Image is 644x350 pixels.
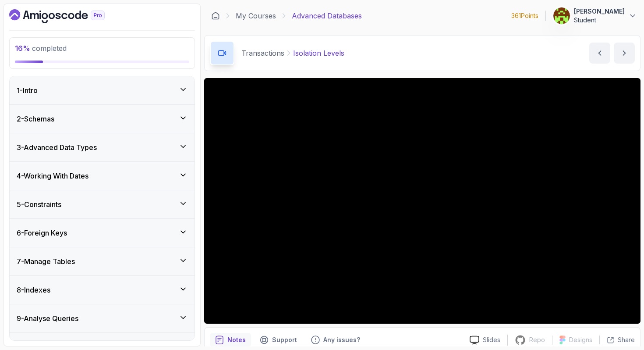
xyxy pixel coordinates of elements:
[553,7,637,25] button: user profile image[PERSON_NAME]Student
[9,9,125,23] a: Dashboard
[17,114,54,124] h3: 2 - Schemas
[614,43,635,64] button: next content
[323,336,360,344] p: Any issues?
[17,171,88,181] h3: 4 - Working With Dates
[211,11,220,20] a: Dashboard
[574,7,625,16] p: [PERSON_NAME]
[511,11,538,20] p: 361 Points
[17,199,61,210] h3: 5 - Constraints
[463,336,507,345] a: Slides
[10,76,195,104] button: 1-Intro
[10,190,195,218] button: 5-Constraints
[574,16,625,25] p: Student
[15,44,67,53] span: completed
[236,11,276,21] a: My Courses
[589,43,610,64] button: previous content
[227,336,246,344] p: Notes
[306,333,365,347] button: Feedback button
[293,48,344,58] p: Isolation Levels
[17,313,78,324] h3: 9 - Analyse Queries
[10,247,195,275] button: 7-Manage Tables
[10,133,195,161] button: 3-Advanced Data Types
[204,78,640,324] iframe: 6 - Isolation Levels
[529,336,545,344] p: Repo
[17,85,38,96] h3: 1 - Intro
[17,228,67,238] h3: 6 - Foreign Keys
[10,219,195,247] button: 6-Foreign Keys
[17,285,50,295] h3: 8 - Indexes
[10,162,195,190] button: 4-Working With Dates
[10,276,195,304] button: 8-Indexes
[15,44,30,53] span: 16 %
[255,333,302,347] button: Support button
[17,256,75,267] h3: 7 - Manage Tables
[599,336,635,344] button: Share
[241,48,284,58] p: Transactions
[553,7,570,24] img: user profile image
[292,11,362,21] p: Advanced Databases
[272,336,297,344] p: Support
[10,304,195,332] button: 9-Analyse Queries
[210,333,251,347] button: notes button
[10,105,195,133] button: 2-Schemas
[569,336,592,344] p: Designs
[17,142,97,153] h3: 3 - Advanced Data Types
[618,336,635,344] p: Share
[483,336,500,344] p: Slides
